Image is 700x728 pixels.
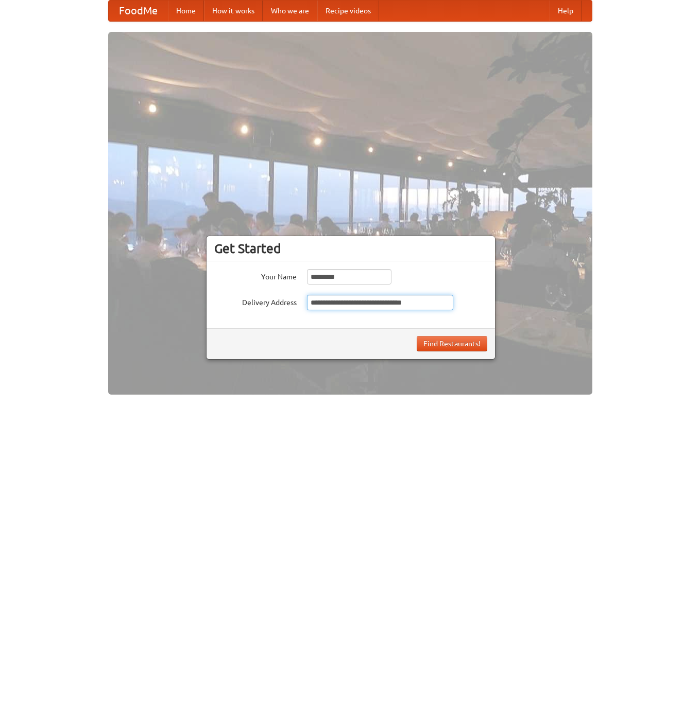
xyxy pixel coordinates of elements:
a: Who we are [263,1,317,21]
button: Find Restaurants! [417,336,487,351]
h3: Get Started [214,241,487,256]
label: Your Name [214,269,297,282]
a: How it works [204,1,263,21]
a: Home [168,1,204,21]
a: Help [550,1,582,21]
a: Recipe videos [317,1,379,21]
label: Delivery Address [214,295,297,308]
a: FoodMe [109,1,168,21]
